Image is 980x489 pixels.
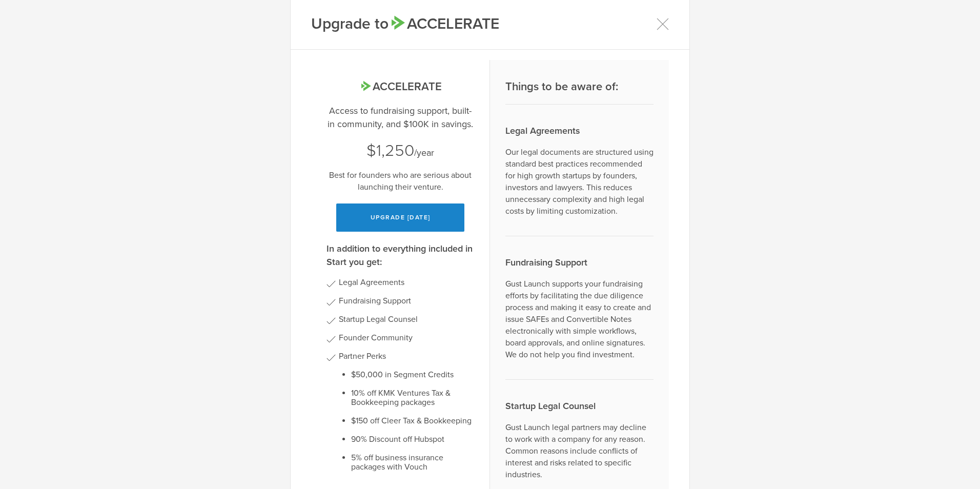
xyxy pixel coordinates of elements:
[326,140,474,161] div: /year
[929,440,980,489] iframe: Chat Widget
[326,242,474,269] h3: In addition to everything included in Start you get:
[339,352,474,472] li: Partner Perks
[505,256,654,269] h3: Fundraising Support
[351,370,474,379] li: $50,000 in Segment Credits
[505,278,654,361] p: Gust Launch supports your fundraising efforts by facilitating the due diligence process and makin...
[389,14,499,33] span: Accelerate
[339,278,474,287] li: Legal Agreements
[505,422,654,481] p: Gust Launch legal partners may decline to work with a company for any reason. Common reasons incl...
[336,203,464,232] button: Upgrade [DATE]
[339,315,474,324] li: Startup Legal Counsel
[505,147,654,217] p: Our legal documents are structured using standard best practices recommended for high growth star...
[326,104,474,131] p: Access to fundraising support, built-in community, and $100K in savings.
[366,141,414,160] span: $1,250
[505,124,654,137] h3: Legal Agreements
[326,170,474,193] p: Best for founders who are serious about launching their venture.
[351,416,474,425] li: $150 off Cleer Tax & Bookkeeping
[505,399,654,413] h3: Startup Legal Counsel
[351,435,474,444] li: 90% Discount off Hubspot
[351,453,474,472] li: 5% off business insurance packages with Vouch
[359,80,441,93] span: Accelerate
[311,14,499,34] h1: Upgrade to
[339,296,474,305] li: Fundraising Support
[505,79,654,94] h2: Things to be aware of:
[351,389,474,407] li: 10% off KMK Ventures Tax & Bookkeeping packages
[339,333,474,342] li: Founder Community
